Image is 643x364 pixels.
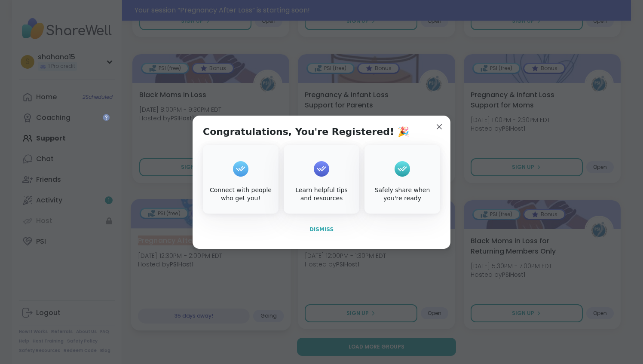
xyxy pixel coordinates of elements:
[309,226,334,232] span: Dismiss
[103,114,110,121] iframe: Spotlight
[203,220,440,239] button: Dismiss
[285,186,358,203] div: Learn helpful tips and resources
[366,186,438,203] div: Safely share when you're ready
[205,186,277,203] div: Connect with people who get you!
[203,126,409,138] h1: Congratulations, You're Registered! 🎉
